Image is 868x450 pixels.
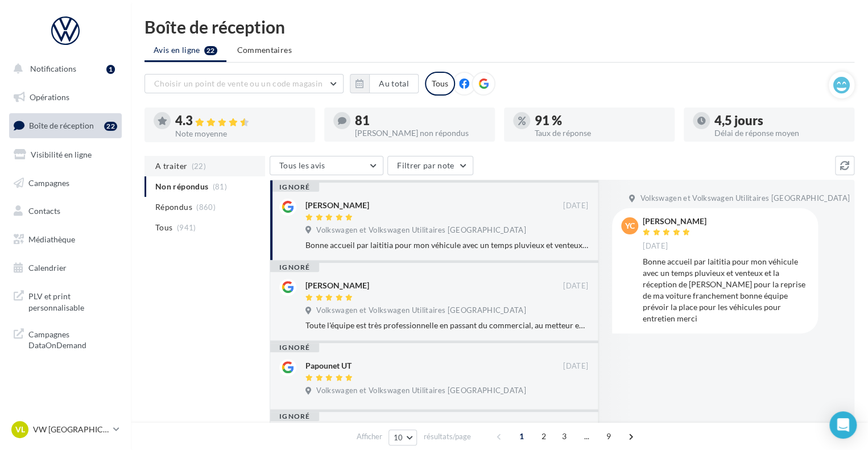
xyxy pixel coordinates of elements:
[350,74,419,93] button: Au total
[28,327,117,351] span: Campagnes DataOnDemand
[28,177,69,187] span: Campagnes
[270,263,319,272] div: ignoré
[177,223,196,232] span: (941)
[640,193,850,204] span: Volkswagen et Volkswagen Utilitaires [GEOGRAPHIC_DATA]
[563,361,588,371] span: [DATE]
[387,156,473,175] button: Filtrer par note
[7,57,119,81] button: Notifications 1
[28,263,67,273] span: Calendrier
[535,129,666,137] div: Taux de réponse
[270,156,383,175] button: Tous les avis
[577,427,596,445] span: ...
[270,412,319,421] div: ignoré
[175,130,306,138] div: Note moyenne
[625,220,635,232] span: YC
[106,65,115,74] div: 1
[7,199,124,223] a: Contacts
[305,240,588,251] div: Bonne accueil par laititia pour mon véhicule avec un temps pluvieux et venteux et la réception de...
[7,284,124,317] a: PLV et print personnalisable
[714,114,845,127] div: 4,5 jours
[425,72,455,96] div: Tous
[512,427,531,445] span: 1
[316,386,526,396] span: Volkswagen et Volkswagen Utilitaires [GEOGRAPHIC_DATA]
[355,129,486,137] div: [PERSON_NAME] non répondus
[535,427,553,445] span: 2
[9,419,122,440] a: VL VW [GEOGRAPHIC_DATA]
[7,228,124,251] a: Médiathèque
[155,222,172,233] span: Tous
[388,430,418,445] button: 10
[643,217,706,225] div: [PERSON_NAME]
[33,424,109,435] p: VW [GEOGRAPHIC_DATA]
[369,74,419,93] button: Au total
[29,121,94,130] span: Boîte de réception
[563,201,588,211] span: [DATE]
[357,431,382,442] span: Afficher
[643,241,668,251] span: [DATE]
[30,92,69,102] span: Opérations
[7,322,124,356] a: Campagnes DataOnDemand
[563,281,588,291] span: [DATE]
[355,114,486,127] div: 81
[28,288,117,313] span: PLV et print personnalisable
[316,305,526,316] span: Volkswagen et Volkswagen Utilitaires [GEOGRAPHIC_DATA]
[305,200,369,211] div: [PERSON_NAME]
[279,160,325,170] span: Tous les avis
[144,74,344,93] button: Choisir un point de vente ou un code magasin
[394,433,403,442] span: 10
[829,411,857,439] div: Open Intercom Messenger
[155,160,187,172] span: A traiter
[192,162,206,171] span: (22)
[555,427,573,445] span: 3
[305,320,588,331] div: Toute l'équipe est très professionnelle en passant du commercial, au metteur en main et le person...
[600,427,618,445] span: 9
[7,113,124,138] a: Boîte de réception22
[144,18,854,35] div: Boîte de réception
[305,280,369,291] div: [PERSON_NAME]
[305,360,352,371] div: Papounet UT
[7,143,124,167] a: Visibilité en ligne
[104,122,117,131] div: 22
[7,256,124,280] a: Calendrier
[423,431,470,442] span: résultats/page
[237,44,292,56] span: Commentaires
[155,201,192,213] span: Répondus
[270,183,319,192] div: ignoré
[31,150,92,159] span: Visibilité en ligne
[7,171,124,195] a: Campagnes
[270,343,319,352] div: ignoré
[15,424,25,435] span: VL
[714,129,845,137] div: Délai de réponse moyen
[643,256,809,324] div: Bonne accueil par laititia pour mon véhicule avec un temps pluvieux et venteux et la réception de...
[28,206,60,216] span: Contacts
[535,114,666,127] div: 91 %
[28,234,75,244] span: Médiathèque
[7,85,124,109] a: Opérations
[196,203,216,212] span: (860)
[175,114,306,127] div: 4.3
[316,225,526,236] span: Volkswagen et Volkswagen Utilitaires [GEOGRAPHIC_DATA]
[30,64,76,73] span: Notifications
[154,79,323,88] span: Choisir un point de vente ou un code magasin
